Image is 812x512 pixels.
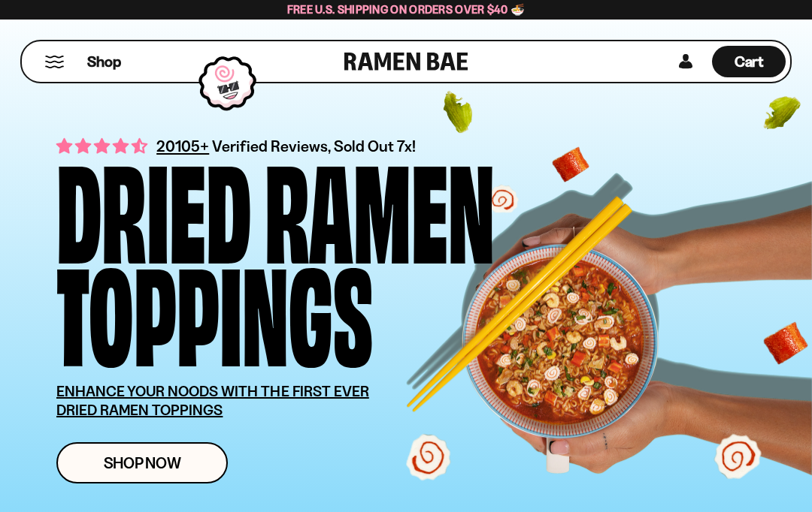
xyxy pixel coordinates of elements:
[287,2,526,17] span: Free U.S. Shipping on Orders over $40 🍜
[56,382,369,419] u: ENHANCE YOUR NOODS WITH THE FIRST EVER DRIED RAMEN TOPPINGS
[87,46,121,77] a: Shop
[712,41,786,82] a: Cart
[56,257,373,360] div: Toppings
[56,154,251,257] div: Dried
[104,455,181,471] span: Shop Now
[44,56,65,68] button: Mobile Menu Trigger
[56,442,228,483] a: Shop Now
[87,52,121,72] span: Shop
[735,53,764,71] span: Cart
[265,154,495,257] div: Ramen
